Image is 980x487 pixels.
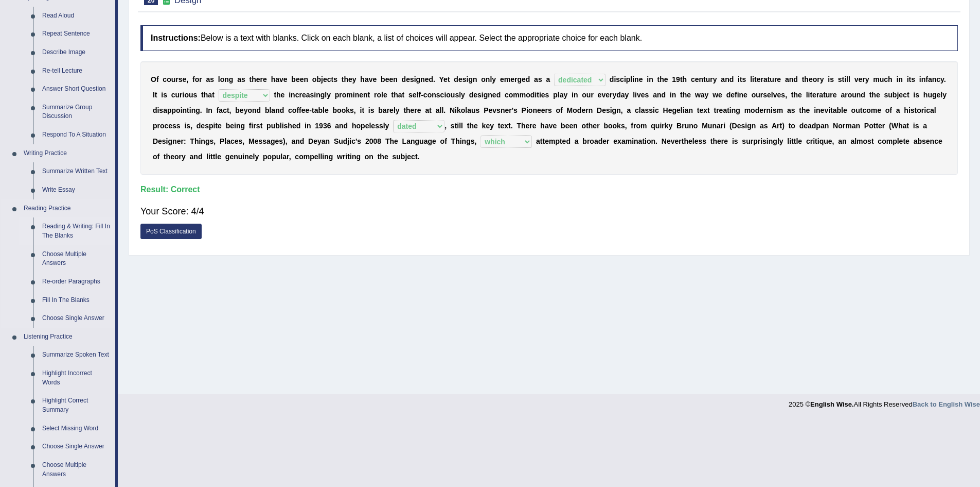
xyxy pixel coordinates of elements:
[374,91,377,99] b: r
[461,91,465,99] b: y
[459,91,461,99] b: l
[38,62,115,80] a: Re-tell Lecture
[363,91,368,99] b: n
[241,75,245,83] b: s
[486,75,490,83] b: n
[750,75,752,83] b: l
[38,392,115,419] a: Highlight Correct Summary
[509,91,513,99] b: o
[38,438,115,456] a: Choose Single Answer
[641,91,645,99] b: e
[804,75,809,83] b: h
[377,91,382,99] b: o
[909,75,912,83] b: t
[163,91,167,99] b: s
[672,75,676,83] b: 1
[884,75,888,83] b: c
[757,75,761,83] b: e
[410,75,414,83] b: s
[907,75,909,83] b: i
[793,75,798,83] b: d
[208,91,212,99] b: a
[944,75,946,83] b: .
[432,91,436,99] b: n
[729,75,734,83] b: d
[490,75,492,83] b: l
[423,91,427,99] b: c
[381,75,385,83] b: b
[517,75,522,83] b: g
[295,91,299,99] b: c
[721,75,725,83] b: a
[813,75,817,83] b: o
[614,75,616,83] b: i
[291,91,295,99] b: n
[256,75,260,83] b: e
[820,75,824,83] b: y
[237,75,241,83] b: a
[271,75,276,83] b: h
[183,91,185,99] b: i
[344,75,348,83] b: h
[928,75,932,83] b: a
[880,75,884,83] b: u
[473,75,477,83] b: n
[448,75,450,83] b: t
[38,7,115,25] a: Read Aloud
[637,91,641,99] b: v
[212,91,215,99] b: t
[601,91,605,99] b: v
[873,75,879,83] b: m
[932,75,937,83] b: n
[276,91,281,99] b: h
[742,75,746,83] b: s
[38,80,115,98] a: Answer Short Question
[514,75,517,83] b: r
[605,91,610,99] b: e
[691,75,695,83] b: c
[38,309,115,328] a: Choose Single Answer
[359,91,363,99] b: e
[492,91,496,99] b: e
[355,91,360,99] b: n
[421,91,423,99] b: -
[346,91,352,99] b: m
[484,91,488,99] b: g
[802,75,805,83] b: t
[385,75,389,83] b: e
[250,75,252,83] b: t
[19,328,115,346] a: Listening Practice
[38,419,115,438] a: Select Missing Word
[155,91,157,99] b: t
[38,245,115,273] a: Choose Multiple Answers
[38,98,115,126] a: Summarize Group Discussion
[817,75,819,83] b: r
[713,75,717,83] b: y
[492,75,496,83] b: y
[657,75,660,83] b: t
[522,75,526,83] b: e
[754,75,757,83] b: t
[610,75,614,83] b: d
[477,91,482,99] b: s
[482,91,484,99] b: i
[38,162,115,181] a: Summarize Written Text
[683,75,687,83] b: h
[425,75,429,83] b: e
[574,91,578,99] b: n
[260,75,263,83] b: r
[151,33,201,42] b: Instructions:
[621,91,625,99] b: a
[192,75,195,83] b: f
[582,91,586,99] b: o
[760,75,763,83] b: r
[635,91,637,99] b: i
[163,75,167,83] b: c
[624,75,626,83] b: i
[563,91,567,99] b: y
[913,400,980,408] strong: Back to English Wise
[427,91,432,99] b: o
[763,75,768,83] b: a
[777,75,781,83] b: e
[402,91,405,99] b: t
